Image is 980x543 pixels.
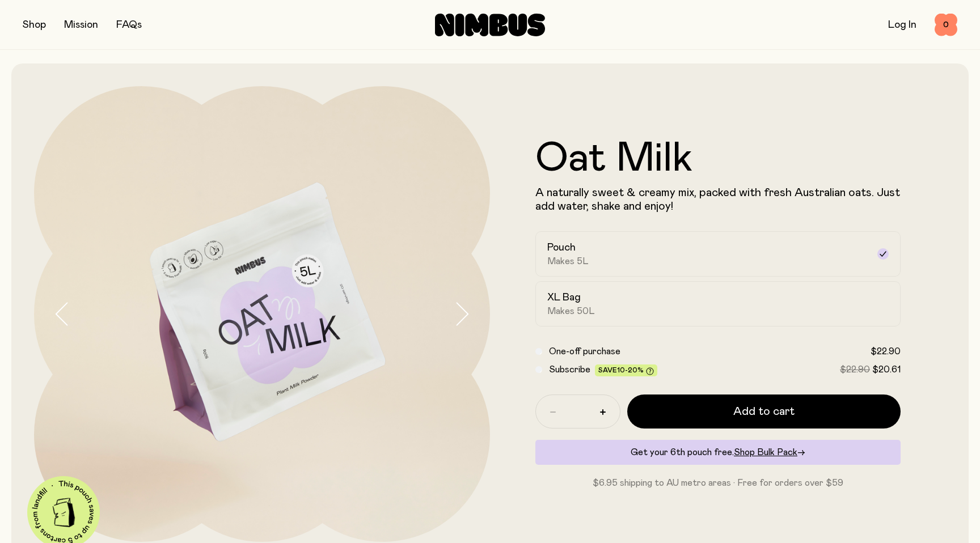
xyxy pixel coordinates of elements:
span: 10-20% [617,367,644,374]
a: Mission [64,20,98,30]
p: A naturally sweet & creamy mix, packed with fresh Australian oats. Just add water, shake and enjoy! [535,186,901,213]
span: $20.61 [872,365,901,374]
div: Get your 6th pouch free. [535,440,901,465]
span: Save [598,367,654,375]
a: Log In [888,20,916,30]
span: Makes 50L [547,306,595,317]
span: $22.90 [840,365,870,374]
span: $22.90 [871,347,901,356]
span: Subscribe [549,365,590,374]
span: One-off purchase [549,347,620,356]
p: $6.95 shipping to AU metro areas · Free for orders over $59 [535,476,901,490]
h2: XL Bag [547,291,581,304]
a: FAQs [116,20,142,30]
span: Shop Bulk Pack [734,448,797,457]
button: 0 [935,14,957,36]
h1: Oat Milk [535,138,901,179]
span: Makes 5L [547,256,589,267]
span: Add to cart [733,404,795,419]
h2: Pouch [547,241,576,254]
button: Add to cart [627,394,901,429]
a: Shop Bulk Pack→ [734,448,805,457]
